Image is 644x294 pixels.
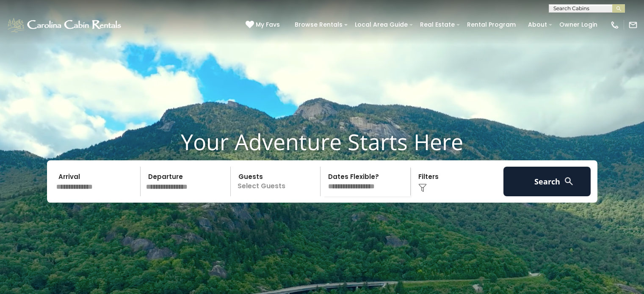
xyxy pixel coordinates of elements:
span: My Favs [256,20,280,29]
a: About [524,18,551,31]
img: filter--v1.png [418,184,427,192]
img: White-1-1-2.png [6,16,124,33]
img: search-regular-white.png [564,176,574,187]
a: Real Estate [416,18,459,31]
h1: Your Adventure Starts Here [6,129,638,155]
img: phone-regular-white.png [610,20,619,30]
a: Browse Rentals [290,18,347,31]
a: Owner Login [555,18,602,31]
img: mail-regular-white.png [628,20,638,30]
a: Rental Program [463,18,520,31]
button: Search [503,167,591,196]
a: My Favs [246,20,282,30]
a: Local Area Guide [351,18,412,31]
p: Select Guests [233,167,321,196]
